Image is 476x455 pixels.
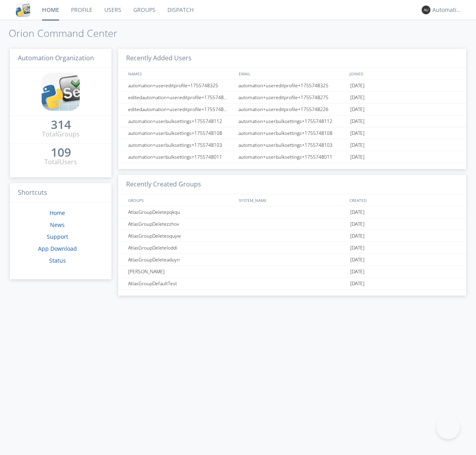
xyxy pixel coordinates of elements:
[350,278,365,290] span: [DATE]
[118,254,466,266] a: AtlasGroupDeleteaduyn[DATE]
[118,175,466,194] h3: Recently Created Groups
[10,183,111,203] h3: Shortcuts
[118,206,466,218] a: AtlasGroupDeletepqkqu[DATE]
[126,218,236,230] div: AtlasGroupDeletezzhov
[38,245,77,252] a: App Download
[118,242,466,254] a: AtlasGroupDeleteloddi[DATE]
[51,121,71,130] a: 314
[49,257,66,264] a: Status
[350,151,365,163] span: [DATE]
[118,127,466,139] a: automation+userbulksettings+1755748108automation+userbulksettings+1755748108[DATE]
[350,92,365,104] span: [DATE]
[126,127,236,139] div: automation+userbulksettings+1755748108
[18,54,94,62] span: Automation Organization
[118,115,466,127] a: automation+userbulksettings+1755748112automation+userbulksettings+1755748112[DATE]
[237,68,347,79] div: EMAIL
[118,218,466,230] a: AtlasGroupDeletezzhov[DATE]
[350,127,365,139] span: [DATE]
[436,415,460,439] iframe: Toggle Customer Support
[126,139,236,151] div: automation+userbulksettings+1755748103
[350,266,365,278] span: [DATE]
[236,104,348,115] div: automation+usereditprofile+1755748226
[118,92,466,104] a: editedautomation+usereditprofile+1755748275automation+usereditprofile+1755748275[DATE]
[350,139,365,151] span: [DATE]
[236,139,348,151] div: automation+userbulksettings+1755748103
[236,92,348,103] div: automation+usereditprofile+1755748275
[42,130,80,139] div: Total Groups
[126,194,235,206] div: GROUPS
[126,206,236,218] div: AtlasGroupDeletepqkqu
[51,148,71,157] a: 109
[422,6,430,14] img: 373638.png
[347,68,459,79] div: JOINED
[126,230,236,242] div: AtlasGroupDeleteoquyw
[236,80,348,91] div: automation+usereditprofile+1755748325
[51,148,71,156] div: 109
[126,104,236,115] div: editedautomation+usereditprofile+1755748226
[118,278,466,290] a: AtlasGroupDefaultTest[DATE]
[16,3,30,17] img: cddb5a64eb264b2086981ab96f4c1ba7
[350,254,365,266] span: [DATE]
[126,266,236,277] div: [PERSON_NAME]
[126,92,236,103] div: editedautomation+usereditprofile+1755748275
[126,278,236,289] div: AtlasGroupDefaultTest
[118,151,466,163] a: automation+userbulksettings+1755748011automation+userbulksettings+1755748011[DATE]
[118,49,466,68] h3: Recently Added Users
[126,68,235,79] div: NAMES
[50,221,65,228] a: News
[126,80,236,91] div: automation+usereditprofile+1755748325
[350,80,365,92] span: [DATE]
[350,218,365,230] span: [DATE]
[42,73,80,111] img: cddb5a64eb264b2086981ab96f4c1ba7
[47,233,68,240] a: Support
[44,157,77,167] div: Total Users
[350,104,365,115] span: [DATE]
[51,121,71,129] div: 314
[126,115,236,127] div: automation+userbulksettings+1755748112
[236,127,348,139] div: automation+userbulksettings+1755748108
[236,115,348,127] div: automation+userbulksettings+1755748112
[118,266,466,278] a: [PERSON_NAME][DATE]
[350,242,365,254] span: [DATE]
[432,6,462,14] div: Automation+atlas0026
[350,115,365,127] span: [DATE]
[350,206,365,218] span: [DATE]
[126,254,236,265] div: AtlasGroupDeleteaduyn
[118,104,466,115] a: editedautomation+usereditprofile+1755748226automation+usereditprofile+1755748226[DATE]
[118,80,466,92] a: automation+usereditprofile+1755748325automation+usereditprofile+1755748325[DATE]
[237,194,347,206] div: SYSTEM_NAME
[347,194,459,206] div: CREATED
[118,230,466,242] a: AtlasGroupDeleteoquyw[DATE]
[350,230,365,242] span: [DATE]
[118,139,466,151] a: automation+userbulksettings+1755748103automation+userbulksettings+1755748103[DATE]
[126,242,236,253] div: AtlasGroupDeleteloddi
[126,151,236,163] div: automation+userbulksettings+1755748011
[50,209,65,217] a: Home
[236,151,348,163] div: automation+userbulksettings+1755748011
